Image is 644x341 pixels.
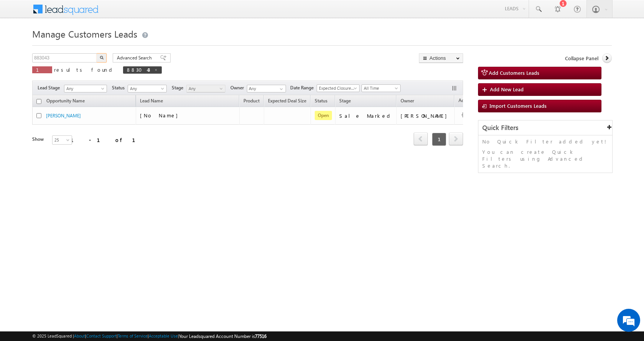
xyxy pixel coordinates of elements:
span: Product [243,98,260,104]
span: 25 [53,137,73,143]
span: prev [414,132,428,145]
span: Opportunity Name [46,98,85,104]
a: Any [186,85,225,92]
a: All Time [361,84,401,92]
a: Terms of Service [118,333,148,338]
a: prev [414,133,428,145]
span: Owner [230,84,247,91]
span: Any [64,85,104,92]
span: Actions [455,96,478,106]
input: Type to Search [247,85,286,92]
span: Manage Customers Leads [32,28,137,40]
a: next [449,133,463,145]
span: Expected Closure Date [317,85,357,92]
span: Lead Stage [38,84,63,91]
a: Acceptable Use [149,333,178,338]
span: Any [128,85,164,92]
span: [No Name] [140,112,182,119]
span: Advanced Search [117,54,154,61]
span: Collapse Panel [565,55,598,62]
a: Expected Closure Date [317,84,360,92]
a: 25 [52,135,72,145]
span: results found [54,66,115,73]
span: All Time [362,85,398,92]
span: Open [315,111,332,120]
p: You can create Quick Filters using Advanced Search. [482,148,608,169]
span: 883043 [127,66,150,73]
span: Status [112,84,128,91]
a: Contact Support [86,333,117,338]
a: [PERSON_NAME] [46,113,81,119]
img: Search [100,56,103,59]
span: Expected Deal Size [268,98,306,104]
button: Actions [419,53,463,63]
span: Lead Name [136,97,167,107]
p: No Quick Filter added yet! [482,138,608,145]
div: Sale Marked [339,112,393,119]
a: Any [128,85,167,92]
span: 77516 [255,333,266,339]
span: Stage [339,98,351,104]
span: 1 [432,133,446,146]
span: Date Range [290,84,317,91]
a: Expected Deal Size [264,97,310,107]
div: [PERSON_NAME] [401,112,451,119]
div: Quick Filters [478,120,612,135]
span: 1 [36,66,48,73]
span: © 2025 LeadSquared | | | | | [32,333,266,340]
span: Add New Lead [490,86,524,92]
a: Any [64,85,107,92]
div: 1 - 1 of 1 [71,135,145,144]
span: Import Customers Leads [490,102,547,109]
span: Add Customers Leads [489,69,539,76]
a: Stage [335,97,355,107]
span: Your Leadsquared Account Number is [179,333,266,339]
a: Show All Items [276,85,285,93]
div: Show [32,136,46,143]
a: Opportunity Name [43,97,89,107]
span: Owner [401,98,414,104]
span: next [449,132,463,145]
span: Stage [172,84,186,91]
a: About [74,333,85,338]
a: Status [311,97,331,107]
input: Check all records [36,99,41,104]
span: Any [187,85,223,92]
